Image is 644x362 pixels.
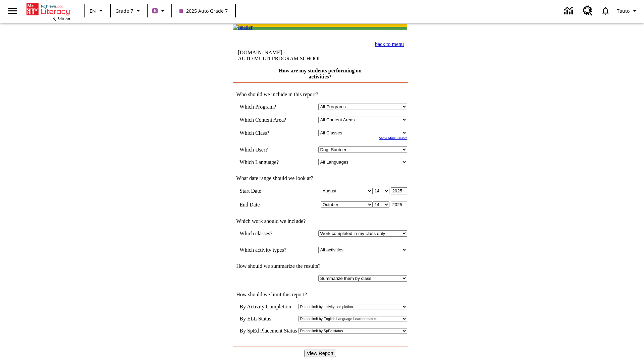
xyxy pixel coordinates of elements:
span: Grade 7 [115,7,133,14]
a: Notifications [597,2,614,19]
td: How should we summarize the results? [233,263,407,269]
span: Tauto [617,7,630,14]
span: EN [90,7,96,14]
td: Which Language? [239,159,296,165]
span: B [154,6,157,15]
img: header [233,24,253,30]
td: End Date [239,201,296,208]
td: Which User? [239,146,296,153]
span: 2025 Auto Grade 7 [179,7,228,14]
button: Boost Class color is purple. Change class color [150,5,169,17]
button: Profile/Settings [614,5,641,17]
td: Which Class? [239,130,296,136]
button: Open side menu [3,1,22,21]
td: Which work should we include? [233,218,407,224]
td: Which classes? [239,230,296,237]
nobr: AUTO MULTI PROGRAM SCHOOL [238,56,321,61]
input: View Report [304,350,336,357]
button: Language: EN, Select a language [87,5,108,17]
td: Which Program? [239,104,296,110]
a: How are my students performing on activities? [279,68,362,79]
td: By ELL Status [239,316,297,322]
td: How should we limit this report? [233,292,407,298]
td: [DOMAIN_NAME] - [238,50,340,62]
td: Which activity types? [239,247,296,253]
td: What date range should we look at? [233,175,407,181]
td: By Activity Completion [239,304,297,310]
td: By SpEd Placement Status [239,328,297,334]
nobr: Which Content Area? [239,117,286,123]
td: Who should we include in this report? [233,92,407,98]
a: Data Center [560,2,579,20]
a: back to menu [375,41,404,47]
span: NJ Edition [52,16,70,21]
td: Start Date [239,187,296,194]
a: Resource Center, Will open in new tab [579,2,597,20]
a: Show More Classes [379,136,408,140]
div: Home [26,2,70,21]
button: Grade: Grade 7, Select a grade [113,5,145,17]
